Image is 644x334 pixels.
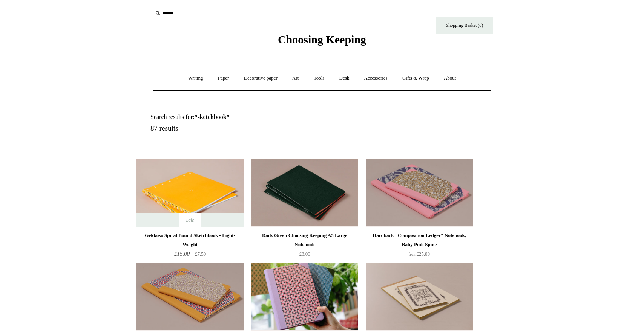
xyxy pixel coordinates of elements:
[278,33,366,46] span: Choosing Keeping
[251,159,358,227] img: Dark Green Choosing Keeping A5 Large Notebook
[368,231,471,249] div: Hardback "Composition Ledger" Notebook, Baby Pink Spine
[366,159,473,227] img: Hardback "Composition Ledger" Notebook, Baby Pink Spine
[299,251,310,257] span: £8.00
[136,159,244,227] a: Gekkoso Spiral Bound Sketchbook - Light-Weight Gekkoso Spiral Bound Sketchbook - Light-Weight Sale
[366,231,473,262] a: Hardback "Composition Ledger" Notebook, Baby Pink Spine from£25.00
[150,124,331,133] h5: 87 results
[251,263,358,331] img: Extra-Thick "Composition Ledger" Chiyogami Notebook, Pink Plaid
[237,68,284,88] a: Decorative paper
[396,68,436,88] a: Gifts & Wrap
[251,263,358,331] a: Extra-Thick "Composition Ledger" Chiyogami Notebook, Pink Plaid Extra-Thick "Composition Ledger" ...
[136,263,244,331] a: Hardback "Composition Ledger" Notebook, Mustard Spine Hardback "Composition Ledger" Notebook, Mus...
[194,114,229,120] strong: *sketchbook*
[409,251,430,257] span: £25.00
[253,231,356,249] div: Dark Green Choosing Keeping A5 Large Notebook
[409,252,416,256] span: from
[357,68,394,88] a: Accessories
[150,113,331,120] h1: Search results for:
[136,263,244,331] img: Hardback "Composition Ledger" Notebook, Mustard Spine
[366,159,473,227] a: Hardback "Composition Ledger" Notebook, Baby Pink Spine Hardback "Composition Ledger" Notebook, B...
[285,68,305,88] a: Art
[195,251,206,257] span: £7.50
[437,68,463,88] a: About
[138,231,242,249] div: Gekkoso Spiral Bound Sketchbook - Light-Weight
[307,68,331,88] a: Tools
[136,159,244,227] img: Gekkoso Spiral Bound Sketchbook - Light-Weight
[179,213,202,227] span: Sale
[251,231,358,262] a: Dark Green Choosing Keeping A5 Large Notebook £8.00
[278,39,366,45] a: Choosing Keeping
[211,68,236,88] a: Paper
[174,251,190,257] span: £15.00
[251,159,358,227] a: Dark Green Choosing Keeping A5 Large Notebook Dark Green Choosing Keeping A5 Large Notebook
[333,68,356,88] a: Desk
[366,263,473,331] a: Italian Straw Paper Sketch Pad Italian Straw Paper Sketch Pad
[436,17,493,34] a: Shopping Basket (0)
[181,68,210,88] a: Writing
[136,231,244,262] a: Gekkoso Spiral Bound Sketchbook - Light-Weight £15.00 £7.50
[366,263,473,331] img: Italian Straw Paper Sketch Pad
